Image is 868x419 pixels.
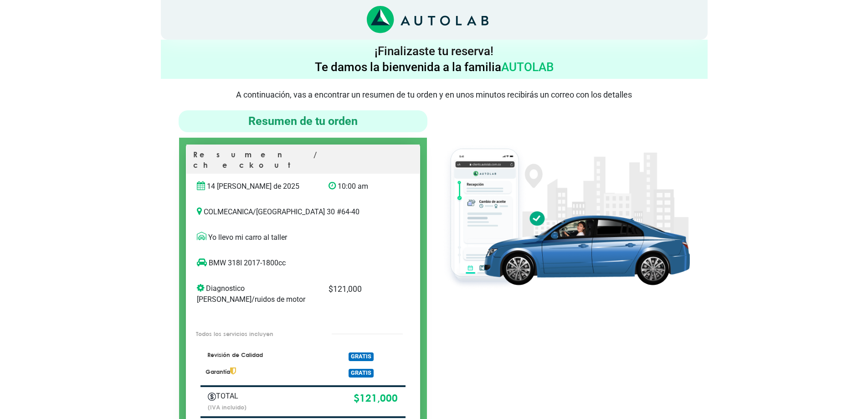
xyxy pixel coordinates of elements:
[501,60,554,74] span: AUTOLAB
[329,283,390,295] p: $ 121,000
[196,330,313,338] p: Todos los servicios incluyen
[208,391,279,402] p: TOTAL
[182,114,424,129] h4: Resumen de tu orden
[329,181,390,192] p: 10:00 am
[197,207,409,217] p: COLMECANICA / [GEOGRAPHIC_DATA] 30 #64-40
[208,403,247,411] small: (IVA incluido)
[197,283,315,305] p: Diagnostico [PERSON_NAME]/ruidos de motor
[197,181,315,192] p: 14 [PERSON_NAME] de 2025
[164,43,704,75] h4: ¡Finalizaste tu reserva! Te damos la bienvenida a la familia
[197,258,390,269] p: BMW 318I 2017-1800cc
[349,369,374,378] span: GRATIS
[349,352,374,361] span: GRATIS
[205,351,315,359] p: Revisión de Calidad
[293,391,398,406] p: $ 121,000
[161,90,708,99] p: A continuación, vas a encontrar un resumen de tu orden y en unos minutos recibirás un correo con ...
[197,232,409,243] p: Yo llevo mi carro al taller
[205,367,315,376] p: Garantía
[193,150,413,174] p: Resumen / checkout
[208,393,216,401] img: Autobooking-Iconos-23.png
[367,15,488,24] a: Link al sitio de autolab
